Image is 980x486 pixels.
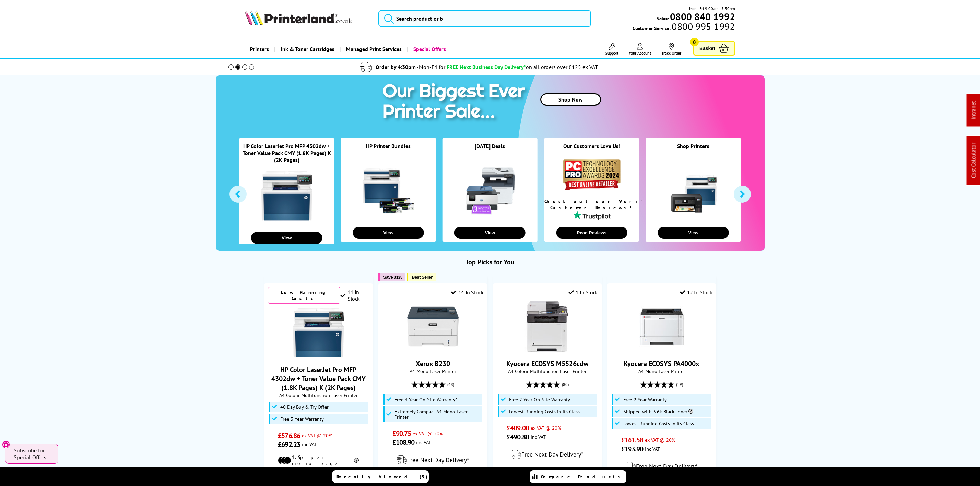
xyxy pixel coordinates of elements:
a: 0800 840 1992 [669,13,735,20]
span: £108.90 [392,438,415,447]
a: Printerland Logo [245,10,370,27]
a: HP Color LaserJet Pro MFP 4302dw + Toner Value Pack CMY (1.8K Pages) K (2K Pages) [271,365,366,392]
span: ex VAT @ 20% [645,437,675,443]
li: 1.9p per mono page [278,454,359,466]
button: Close [2,441,10,449]
a: Kyocera ECOSYS M5526cdw [521,347,573,354]
a: Managed Print Services [340,40,407,58]
img: Kyocera ECOSYS M5526cdw [521,301,573,352]
div: Shop Printers [646,143,741,158]
span: Free 2 Year Warranty [623,397,667,402]
div: on all orders over £125 ex VAT [526,63,598,70]
span: ex VAT @ 20% [531,425,561,431]
span: Free 2 Year On-Site Warranty [509,397,570,402]
span: (19) [676,378,683,391]
a: HP Printer Bundles [366,143,411,150]
span: A4 Colour Multifunction Laser Printer [497,368,598,375]
span: Free 3 Year Warranty [280,416,324,422]
span: inc VAT [531,434,546,440]
img: Kyocera ECOSYS PA4000x [636,301,687,352]
div: [DATE] Deals [442,143,537,158]
a: Basket 0 [693,41,735,56]
span: Mon - Fri 9:00am - 5:30pm [689,5,735,12]
span: £576.86 [278,431,300,440]
a: HP Color LaserJet Pro MFP 4302dw + Toner Value Pack CMY (1.8K Pages) K (2K Pages) [243,143,331,163]
span: (80) [562,378,569,391]
a: Cost Calculator [970,143,977,178]
a: Kyocera ECOSYS PA4000x [636,347,687,354]
a: HP Color LaserJet Pro MFP 4302dw + Toner Value Pack CMY (1.8K Pages) K (2K Pages) [293,353,344,360]
div: 11 In Stock [340,288,369,302]
button: View [251,232,322,244]
b: 0800 840 1992 [670,10,735,23]
span: inc VAT [302,441,317,448]
a: Kyocera ECOSYS PA4000x [624,359,699,368]
span: Free 3 Year On-Site Warranty* [394,397,457,402]
div: Low Running Costs [268,287,341,304]
span: 0800 995 1992 [671,23,735,30]
span: Customer Service: [633,23,735,32]
div: 14 In Stock [451,289,483,296]
input: Search product or b [378,10,591,27]
span: Save 31% [383,275,402,280]
span: Recently Viewed (5) [336,474,428,480]
span: Your Account [629,50,651,56]
span: ex VAT @ 20% [302,432,332,439]
button: View [658,227,729,239]
a: Kyocera ECOSYS M5526cdw [506,359,588,368]
a: Xerox B230 [416,359,450,368]
div: Our Customers Love Us! [544,143,639,158]
span: Support [605,50,618,56]
span: £161.58 [621,436,644,444]
span: Ink & Toner Cartridges [281,40,334,58]
a: Intranet [970,101,977,120]
span: inc VAT [416,439,431,446]
a: Ink & Toner Cartridges [274,40,340,58]
span: Shipped with 3.6k Black Toner [623,409,693,414]
a: Track Order [661,43,681,56]
div: Check out our Verified Customer Reviews! [544,198,639,211]
img: Printerland Logo [245,10,352,25]
button: Best Seller [407,273,436,281]
a: Xerox B230 [407,347,459,354]
div: 1 In Stock [568,289,598,296]
span: 0 [690,38,699,46]
span: Order by 4:30pm - [376,63,445,70]
span: £490.80 [507,432,529,441]
button: View [454,227,526,239]
a: Shop Now [540,93,601,106]
a: Special Offers [407,40,451,58]
span: A4 Mono Laser Printer [611,368,712,375]
span: ex VAT @ 20% [413,430,443,437]
a: Printers [245,40,274,58]
span: Subscribe for Special Offers [14,447,51,461]
div: modal_delivery [611,457,712,476]
span: inc VAT [645,446,660,452]
button: Read Reviews [556,227,627,239]
a: Recently Viewed (5) [332,470,429,483]
span: Best Seller [412,275,433,280]
span: Extremely Compact A4 Mono Laser Printer [394,409,481,420]
div: modal_delivery [497,445,598,464]
span: Mon-Fri for [419,63,445,70]
button: Save 31% [378,273,405,281]
li: modal_delivery [219,61,740,73]
img: HP Color LaserJet Pro MFP 4302dw + Toner Value Pack CMY (1.8K Pages) K (2K Pages) [293,307,344,358]
span: A4 Colour Multifunction Laser Printer [268,392,369,399]
span: Sales: [657,15,669,22]
div: 12 In Stock [680,289,712,296]
span: £90.75 [392,429,411,438]
span: Lowest Running Costs in its Class [509,409,580,414]
span: Lowest Running Costs in its Class [623,421,694,426]
span: A4 Mono Laser Printer [382,368,483,375]
div: modal_delivery [382,450,483,470]
span: (48) [447,378,454,391]
a: Your Account [629,43,651,56]
span: £409.00 [507,424,529,432]
span: Basket [699,44,715,53]
button: View [353,227,424,239]
img: Xerox B230 [407,301,459,352]
span: Compare Products [541,474,624,480]
span: 40 Day Buy & Try Offer [280,404,329,410]
a: Support [605,43,618,56]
